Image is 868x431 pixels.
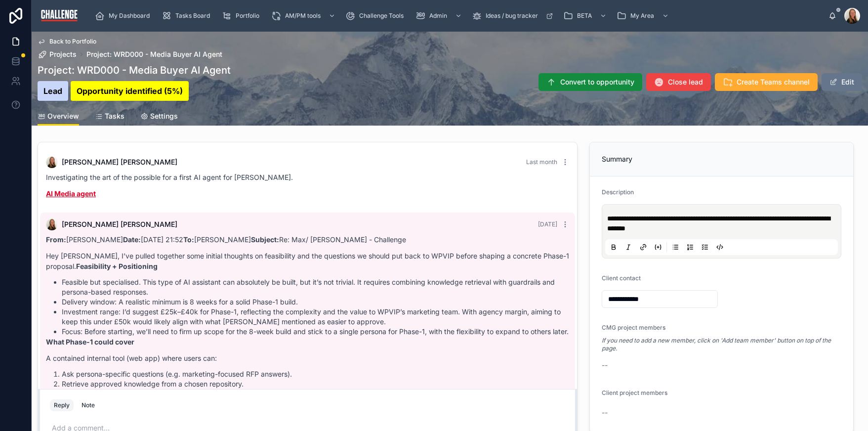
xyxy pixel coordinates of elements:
li: Feasible but specialised. This type of AI assistant can absolutely be built, but it’s not trivial... [62,277,569,297]
span: Challenge Tools [359,12,404,20]
span: Client contact [602,274,641,282]
span: Portfolio [236,12,259,20]
a: Back to Portfolio [38,38,96,45]
em: If you need to add a new member, click on 'Add team member' button on top of the page. [602,337,841,352]
span: Last month [526,158,557,166]
div: scrollable content [87,5,828,27]
h1: Project: WRD000 - Media Buyer AI Agent [38,63,231,77]
span: [PERSON_NAME] [PERSON_NAME] [62,157,177,167]
a: My Dashboard [92,7,157,25]
a: BETA [560,7,612,25]
span: AM/PM tools [285,12,321,20]
span: My Area [630,12,654,20]
span: CMG project members [602,324,665,331]
span: BETA [577,12,592,20]
li: Investment range: I’d suggest £25k–£40k for Phase-1, reflecting the complexity and the value to W... [62,307,569,327]
a: Tasks Board [159,7,217,25]
a: Settings [140,107,178,127]
span: [PERSON_NAME] [PERSON_NAME] [62,219,177,229]
span: My Dashboard [109,12,150,20]
a: Admin [413,7,467,25]
strong: From: [46,235,66,244]
li: Ask persona-specific questions (e.g. marketing-focused RFP answers). [62,369,569,379]
span: Ideas / bug tracker [486,12,538,20]
div: Note [82,401,95,409]
img: App logo [40,8,79,24]
p: Investigating the art of the possible for a first AI agent for [PERSON_NAME]. [46,172,569,182]
strong: To: [183,235,194,244]
span: Projects [49,49,77,59]
a: My Area [614,7,674,25]
span: -- [602,360,608,370]
span: Close lead [668,77,703,87]
span: Convert to opportunity [560,77,634,87]
li: Focus: Before starting, we’ll need to firm up scope for the 8-week build and stick to a single pe... [62,327,569,337]
span: Tasks [105,111,124,121]
span: Back to Portfolio [49,38,96,45]
span: Tasks Board [175,12,210,20]
a: Overview [38,107,79,126]
a: AI Media agent [46,189,96,198]
span: Summary [602,155,632,163]
button: Convert to opportunity [538,73,642,91]
span: Client project members [602,389,667,396]
a: Projects [38,49,77,59]
p: A contained internal tool (web app) where users can: [46,353,569,363]
strong: Date: [123,235,141,244]
li: Delivery window: A realistic minimum is 8 weeks for a solid Phase-1 build. [62,297,569,307]
button: Create Teams channel [715,73,818,91]
a: Project: WRD000 - Media Buyer AI Agent [86,49,222,59]
button: Close lead [646,73,711,91]
span: [DATE] [538,220,557,228]
span: Admin [429,12,447,20]
strong: What Phase-1 could cover [46,338,134,346]
strong: Feasibility + Positioning [76,262,158,270]
button: Edit [822,73,862,91]
a: AM/PM tools [268,7,340,25]
li: Retrieve approved knowledge from a chosen repository. [62,379,569,389]
button: Reply [50,399,74,411]
span: Create Teams channel [737,77,810,87]
p: Hey [PERSON_NAME], I’ve pulled together some initial thoughts on feasibility and the questions we... [46,251,569,271]
span: Description [602,188,634,196]
a: Challenge Tools [342,7,411,25]
button: Note [78,399,99,411]
mark: Lead [38,81,68,101]
a: Tasks [95,107,124,127]
mark: Opportunity identified (5%) [71,81,189,101]
a: Ideas / bug tracker [469,7,558,25]
p: [PERSON_NAME] [DATE] 21:52 [PERSON_NAME] Re: Max/ [PERSON_NAME] - Challenge [46,234,569,245]
a: Portfolio [219,7,266,25]
strong: Subject: [251,235,279,244]
span: Settings [150,111,178,121]
span: Overview [47,111,79,121]
span: -- [602,408,608,418]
